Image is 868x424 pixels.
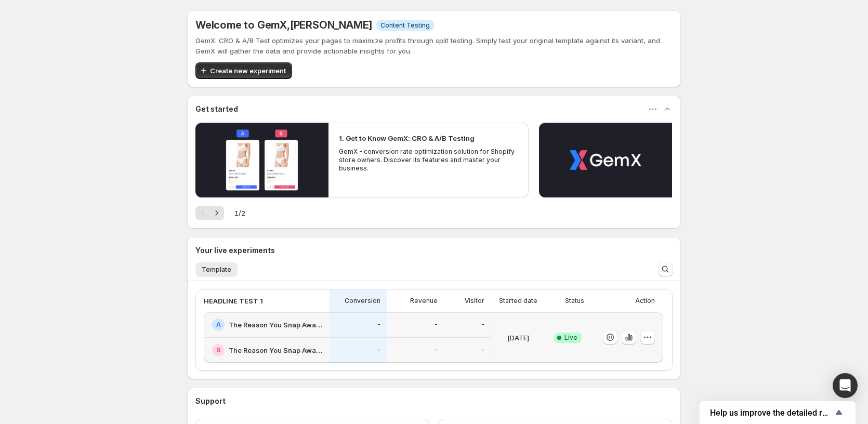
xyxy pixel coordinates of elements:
button: Search and filter results [658,262,673,276]
nav: Pagination [195,206,224,220]
p: - [377,346,380,354]
h3: Support [195,396,226,406]
button: Play video [539,123,672,197]
button: Create new experiment [195,62,292,79]
span: , [PERSON_NAME] [287,19,372,31]
h2: The Reason You Snap Awake At 3:17 AM [229,345,323,355]
h2: The Reason You Snap Awake At 3:17 AM [229,320,323,330]
h3: Get started [195,104,238,114]
p: Conversion [345,297,380,305]
h2: 1. Get to Know GemX: CRO & A/B Testing [339,133,475,143]
p: - [377,321,380,329]
p: Action [635,297,655,305]
span: Template [202,266,231,274]
span: Create new experiment [210,65,286,76]
div: Open Intercom Messenger [833,373,858,398]
p: Started date [499,297,537,305]
p: - [481,346,484,354]
p: GemX - conversion rate optimization solution for Shopify store owners. Discover its features and ... [339,148,518,173]
p: Visitor [465,297,484,305]
button: Next [209,206,224,220]
p: HEADLINE TEST 1 [204,296,263,306]
p: Status [565,297,584,305]
p: GemX: CRO & A/B Test optimizes your pages to maximize profits through split testing. Simply test ... [195,35,673,56]
span: 1 / 2 [234,208,245,218]
span: Live [564,334,577,342]
h2: B [216,346,220,354]
span: Content Testing [380,21,430,30]
p: - [435,346,438,354]
p: Revenue [410,297,438,305]
h2: A [216,321,221,329]
p: - [481,321,484,329]
span: Help us improve the detailed report for A/B campaigns [710,408,833,418]
button: Play video [195,123,328,197]
h3: Your live experiments [195,245,275,256]
h5: Welcome to GemX [195,19,372,31]
p: [DATE] [507,333,529,343]
button: Show survey - Help us improve the detailed report for A/B campaigns [710,406,845,419]
p: - [435,321,438,329]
